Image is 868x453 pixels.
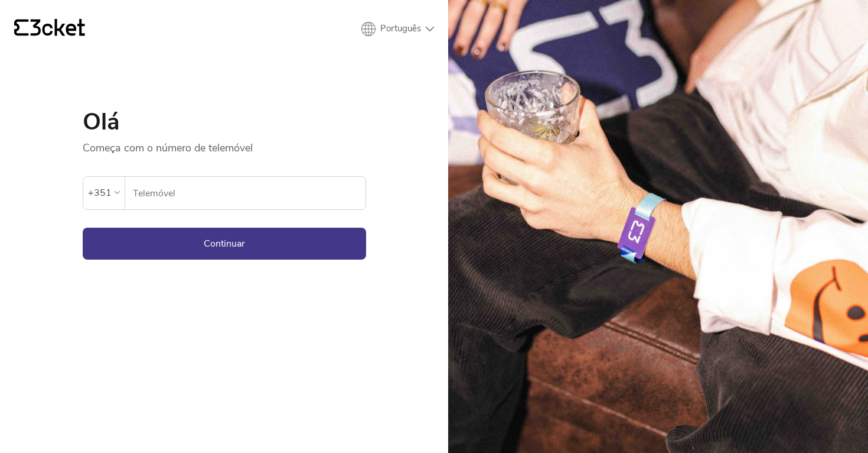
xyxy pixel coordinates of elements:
input: Telemóvel [132,177,366,209]
p: Começa com o número de telemóvel [83,134,366,155]
a: {' '} [14,19,85,39]
h1: Olá [83,110,366,134]
div: +351 [88,184,112,202]
button: Continuar [83,228,366,260]
g: {' '} [14,20,28,36]
label: Telemóvel [125,177,366,210]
